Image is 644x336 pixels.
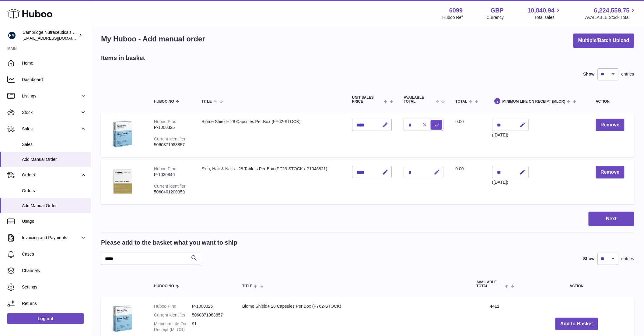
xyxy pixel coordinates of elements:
[154,184,186,189] div: Current identifier
[594,6,630,15] span: 6,224,559.75
[7,313,84,324] a: Log out
[621,71,634,77] span: entries
[154,142,190,148] div: 5060371983857
[449,6,463,15] strong: 6099
[583,256,595,262] label: Show
[477,280,504,288] span: AVAILABLE Total
[22,218,86,224] span: Usage
[22,301,86,306] span: Returns
[585,15,637,20] span: AVAILABLE Stock Total
[596,119,625,131] button: Remove
[154,100,174,104] span: Huboo no
[404,96,434,104] span: AVAILABLE Total
[352,96,382,104] span: Unit Sales Price
[154,284,174,288] span: Huboo no
[527,6,562,20] a: 10,840.94 Total sales
[519,274,634,294] th: Action
[492,132,529,138] div: ([DATE])
[456,100,467,104] span: Total
[456,166,464,171] span: 0.00
[22,77,86,83] span: Dashboard
[154,125,190,130] div: P-1000325
[487,15,504,20] div: Currency
[196,160,346,204] td: Skin, Hair & Nails+ 28 Tablets Per Box (PF25-STOCK / P1046821)
[154,312,192,318] dt: Current identifier
[573,34,634,48] button: Multiple/Batch Upload
[22,268,86,274] span: Channels
[154,166,177,171] div: Huboo P no
[242,284,252,288] span: Title
[621,256,634,262] span: entries
[22,60,86,66] span: Home
[534,15,562,20] span: Total sales
[154,119,177,124] div: Huboo P no
[22,126,80,132] span: Sales
[154,321,192,333] dt: Minimum Life On Receipt (MLOR)
[154,303,192,309] dt: Huboo P no
[101,54,145,62] h2: Items in basket
[107,119,138,149] img: Biome Shield+ 28 Capsules Per Box (FY62-STOCK)
[192,321,230,333] dd: 91
[22,157,86,162] span: Add Manual Order
[23,30,77,41] div: Cambridge Nutraceuticals Ltd
[192,312,230,318] dd: 5060371983857
[596,166,625,179] button: Remove
[22,93,80,99] span: Listings
[107,303,138,334] img: Biome Shield+ 28 Capsules Per Box (FY62-STOCK)
[22,235,80,241] span: Invoicing and Payments
[527,6,555,15] span: 10,840.94
[583,71,595,77] label: Show
[585,6,637,20] a: 6,224,559.75 AVAILABLE Stock Total
[107,166,138,196] img: Skin, Hair & Nails+ 28 Tablets Per Box (PF25-STOCK / P1046821)
[7,31,16,40] img: huboo@camnutra.com
[101,34,205,44] h1: My Huboo - Add manual order
[22,203,86,209] span: Add Manual Order
[22,172,80,178] span: Orders
[154,189,190,195] div: 5060401200350
[154,136,186,141] div: Current identifier
[596,100,628,104] div: Action
[196,113,346,157] td: Biome Shield+ 28 Capsules Per Box (FY62-STOCK)
[22,251,86,257] span: Cases
[492,179,529,185] div: ([DATE])
[154,172,190,178] div: P-1030846
[192,303,230,309] dd: P-1000325
[443,15,463,20] div: Huboo Ref
[101,239,237,247] h2: Please add to the basket what you want to ship
[589,212,634,226] button: Next
[502,100,565,104] span: Minimum Life On Receipt (MLOR)
[22,188,86,194] span: Orders
[491,6,504,15] strong: GBP
[555,318,598,330] button: Add to Basket
[22,110,80,115] span: Stock
[22,142,86,147] span: Sales
[22,284,86,290] span: Settings
[202,100,212,104] span: Title
[23,36,89,41] span: [EMAIL_ADDRESS][DOMAIN_NAME]
[456,119,464,124] span: 0.00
